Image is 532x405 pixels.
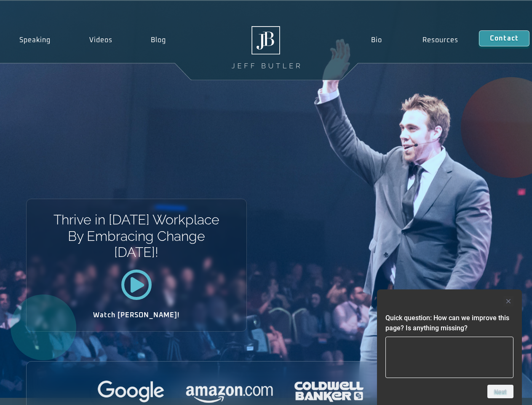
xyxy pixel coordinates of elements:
[487,385,513,398] button: Next question
[131,30,185,50] a: Blog
[402,30,479,50] a: Resources
[350,30,479,50] nav: Menu
[70,30,132,50] a: Videos
[385,337,513,378] textarea: Quick question: How can we improve this page? Is anything missing?
[479,30,529,46] a: Contact
[385,313,513,333] h2: Quick question: How can we improve this page? Is anything missing?
[490,35,519,42] span: Contact
[56,312,217,319] h2: Watch [PERSON_NAME]!
[350,30,402,50] a: Bio
[53,212,220,260] h1: Thrive in [DATE] Workplace By Embracing Change [DATE]!
[385,296,513,398] div: Quick question: How can we improve this page? Is anything missing?
[503,296,513,306] button: Hide survey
